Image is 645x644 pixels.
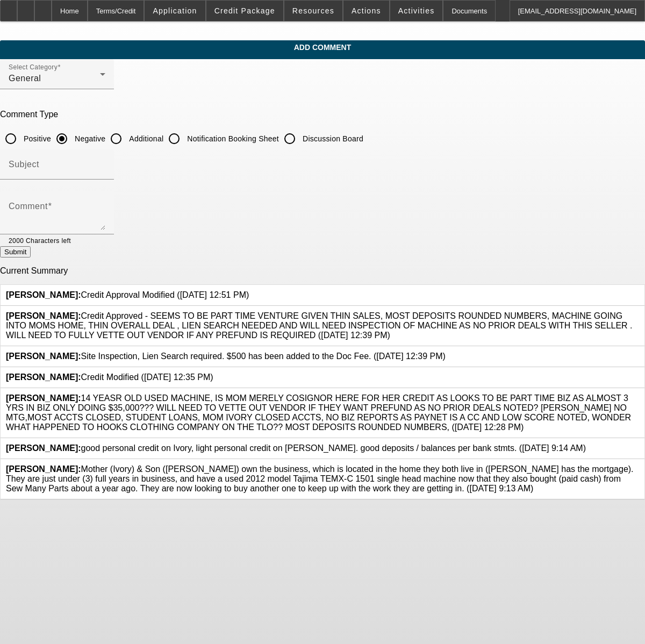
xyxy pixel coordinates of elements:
mat-hint: 2000 Characters left [9,234,71,246]
b: [PERSON_NAME]: [6,393,81,403]
b: [PERSON_NAME]: [6,311,81,320]
span: General [9,74,41,83]
b: [PERSON_NAME]: [6,373,81,382]
span: Actions [352,6,381,15]
b: [PERSON_NAME]: [6,352,81,361]
label: Additional [127,133,163,144]
span: Site Inspection, Lien Search required. $500 has been added to the Doc Fee. ([DATE] 12:39 PM) [6,352,446,361]
span: Credit Modified ([DATE] 12:35 PM) [6,373,213,382]
button: Activities [390,1,443,21]
button: Resources [284,1,342,21]
label: Notification Booking Sheet [185,133,279,144]
label: Positive [21,133,51,144]
mat-label: Select Category [9,64,58,71]
span: Mother (Ivory) & Son ([PERSON_NAME]) own the business, which is located in the home they both liv... [6,464,634,493]
span: Resources [292,6,334,15]
label: Negative [73,133,105,144]
b: [PERSON_NAME]: [6,464,81,474]
button: Credit Package [206,1,283,21]
mat-label: Subject [9,160,39,169]
span: Credit Package [214,6,275,15]
span: good personal credit on Ivory, light personal credit on [PERSON_NAME]. good deposits / balances p... [6,443,586,453]
span: Add Comment [8,43,637,52]
b: [PERSON_NAME]: [6,443,81,453]
label: Discussion Board [300,133,363,144]
span: Credit Approved - SEEMS TO BE PART TIME VENTURE GIVEN THIN SALES, MOST DEPOSITS ROUNDED NUMBERS, ... [6,311,633,340]
button: Actions [343,1,389,21]
span: Credit Approval Modified ([DATE] 12:51 PM) [6,290,249,299]
span: Application [153,6,197,15]
span: 14 YEASR OLD USED MACHINE, IS MOM MERELY COSIGNOR HERE FOR HER CREDIT AS LOOKS TO BE PART TIME BI... [6,393,631,432]
mat-label: Comment [9,202,48,211]
b: [PERSON_NAME]: [6,290,81,299]
span: Activities [398,6,435,15]
button: Application [145,1,205,21]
